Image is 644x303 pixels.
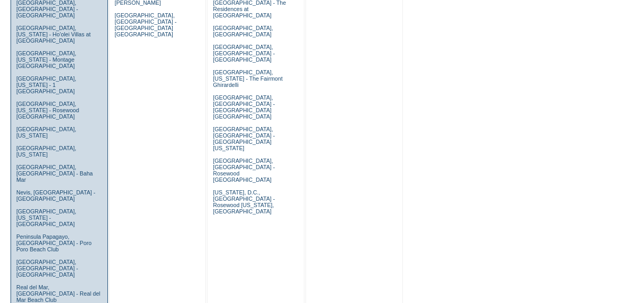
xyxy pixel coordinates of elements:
a: [GEOGRAPHIC_DATA], [US_STATE] [16,145,76,158]
a: Nevis, [GEOGRAPHIC_DATA] - [GEOGRAPHIC_DATA] [16,189,95,202]
a: [GEOGRAPHIC_DATA], [GEOGRAPHIC_DATA] - Rosewood [GEOGRAPHIC_DATA] [213,158,274,183]
a: Real del Mar, [GEOGRAPHIC_DATA] - Real del Mar Beach Club [16,284,101,303]
a: [GEOGRAPHIC_DATA], [US_STATE] [16,126,76,139]
a: [GEOGRAPHIC_DATA], [US_STATE] - 1 [GEOGRAPHIC_DATA] [16,75,76,94]
a: [GEOGRAPHIC_DATA], [GEOGRAPHIC_DATA] - Baha Mar [16,164,93,183]
a: [GEOGRAPHIC_DATA], [GEOGRAPHIC_DATA] - [GEOGRAPHIC_DATA] [GEOGRAPHIC_DATA] [213,94,274,120]
a: [GEOGRAPHIC_DATA], [GEOGRAPHIC_DATA] [213,25,273,37]
a: [GEOGRAPHIC_DATA], [US_STATE] - Ho'olei Villas at [GEOGRAPHIC_DATA] [16,25,91,44]
a: [GEOGRAPHIC_DATA], [US_STATE] - Rosewood [GEOGRAPHIC_DATA] [16,101,79,120]
a: [GEOGRAPHIC_DATA], [US_STATE] - [GEOGRAPHIC_DATA] [16,208,76,227]
a: [GEOGRAPHIC_DATA], [GEOGRAPHIC_DATA] - [GEOGRAPHIC_DATA] [US_STATE] [213,126,274,151]
a: [GEOGRAPHIC_DATA], [GEOGRAPHIC_DATA] - [GEOGRAPHIC_DATA] [GEOGRAPHIC_DATA] [115,12,176,37]
a: Peninsula Papagayo, [GEOGRAPHIC_DATA] - Poro Poro Beach Club [16,233,92,252]
a: [GEOGRAPHIC_DATA], [GEOGRAPHIC_DATA] - [GEOGRAPHIC_DATA] [16,259,78,278]
a: [GEOGRAPHIC_DATA], [GEOGRAPHIC_DATA] - [GEOGRAPHIC_DATA] [213,44,274,63]
a: [GEOGRAPHIC_DATA], [US_STATE] - The Fairmont Ghirardelli [213,69,282,88]
a: [US_STATE], D.C., [GEOGRAPHIC_DATA] - Rosewood [US_STATE], [GEOGRAPHIC_DATA] [213,189,274,214]
a: [GEOGRAPHIC_DATA], [US_STATE] - Montage [GEOGRAPHIC_DATA] [16,50,76,69]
